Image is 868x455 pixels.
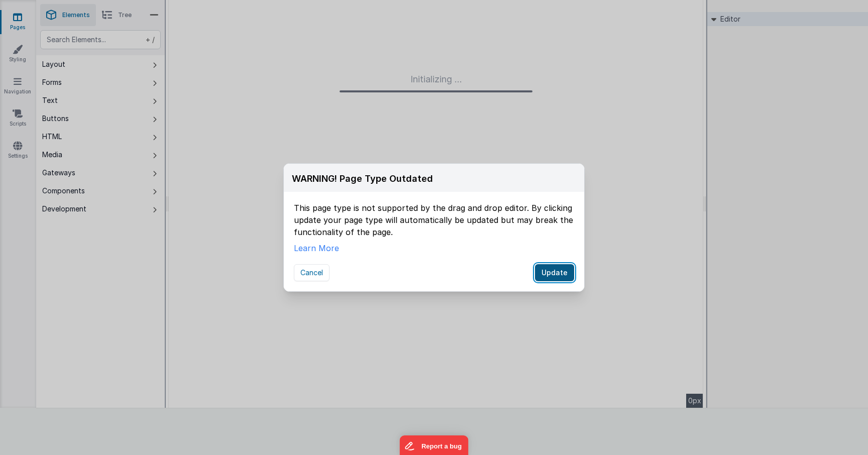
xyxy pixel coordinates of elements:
[294,243,339,253] a: Learn More
[535,264,574,281] button: Update
[294,192,574,238] div: This page type is not supported by the drag and drop editor. By clicking update your page type wi...
[294,264,330,281] button: Cancel
[292,172,433,186] div: WARNING! Page Type Outdated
